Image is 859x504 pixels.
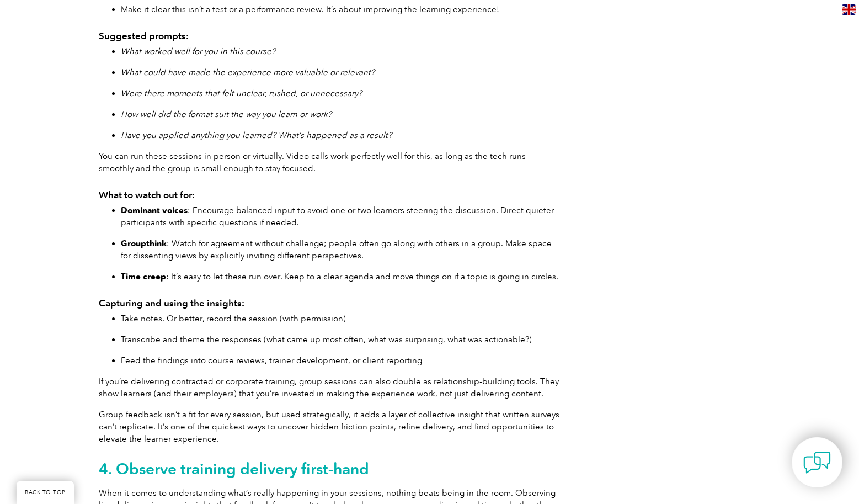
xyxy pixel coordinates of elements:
h4: What to watch out for: [99,189,562,200]
em: What worked well for you in this course? [121,46,275,56]
p: Group feedback isn’t a fit for every session, but used strategically, it adds a layer of collecti... [99,408,562,445]
h4: Suggested prompts: [99,30,562,41]
h2: 4. Observe training delivery first-hand [99,460,562,478]
strong: Dominant voices [121,205,188,215]
img: en [842,4,856,15]
p: Feed the findings into course reviews, trainer development, or client reporting [121,354,562,367]
h4: Capturing and using the insights: [99,298,562,309]
strong: Time creep [121,272,166,282]
p: If you’re delivering contracted or corporate training, group sessions can also double as relation... [99,375,562,400]
img: contact-chat.png [803,449,831,476]
em: Were there moments that felt unclear, rushed, or unnecessary? [121,88,362,98]
strong: Groupthink [121,238,167,248]
p: Transcribe and theme the responses (what came up most often, what was surprising, what was action... [121,333,562,346]
p: : It’s easy to let these run over. Keep to a clear agenda and move things on if a topic is going ... [121,270,562,283]
em: How well did the format suit the way you learn or work? [121,109,332,119]
p: You can run these sessions in person or virtually. Video calls work perfectly well for this, as l... [99,150,562,174]
p: Take notes. Or better, record the session (with permission) [121,312,562,325]
p: : Watch for agreement without challenge; people often go along with others in a group. Make space... [121,237,562,262]
em: What could have made the experience more valuable or relevant? [121,67,375,77]
em: Have you applied anything you learned? What’s happened as a result? [121,130,392,140]
a: BACK TO TOP [17,481,74,504]
p: : Encourage balanced input to avoid one or two learners steering the discussion. Direct quieter p... [121,204,562,229]
p: Make it clear this isn’t a test or a performance review. It’s about improving the learning experi... [121,3,562,15]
